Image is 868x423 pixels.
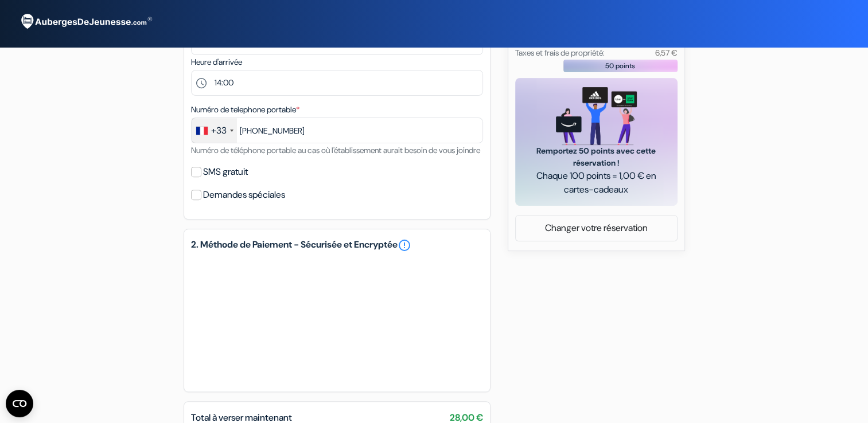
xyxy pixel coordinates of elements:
[398,238,411,252] a: error_outline
[191,238,483,252] h5: 2. Méthode de Paiement - Sécurisée et Encryptée
[529,145,664,169] span: Remportez 50 points avec cette réservation !
[191,117,483,143] input: 6 12 34 56 78
[516,217,677,239] a: Changer votre réservation
[191,145,480,155] small: Numéro de téléphone portable au cas où l'établissement aurait besoin de vous joindre
[14,6,157,37] img: AubergesDeJeunesse.com
[211,124,227,138] div: +33
[605,61,635,71] span: 50 points
[191,56,242,68] label: Heure d'arrivée
[556,87,637,145] img: gift_card_hero_new.png
[515,48,605,58] small: Taxes et frais de propriété:
[191,104,299,116] label: Numéro de telephone portable
[203,187,285,203] label: Demandes spéciales
[655,48,677,58] small: 6,57 €
[192,118,237,143] div: France: +33
[529,169,664,197] span: Chaque 100 points = 1,00 € en cartes-cadeaux
[189,254,485,385] iframe: Cadre de saisie sécurisé pour le paiement
[203,164,248,180] label: SMS gratuit
[6,390,33,417] button: CMP-Widget öffnen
